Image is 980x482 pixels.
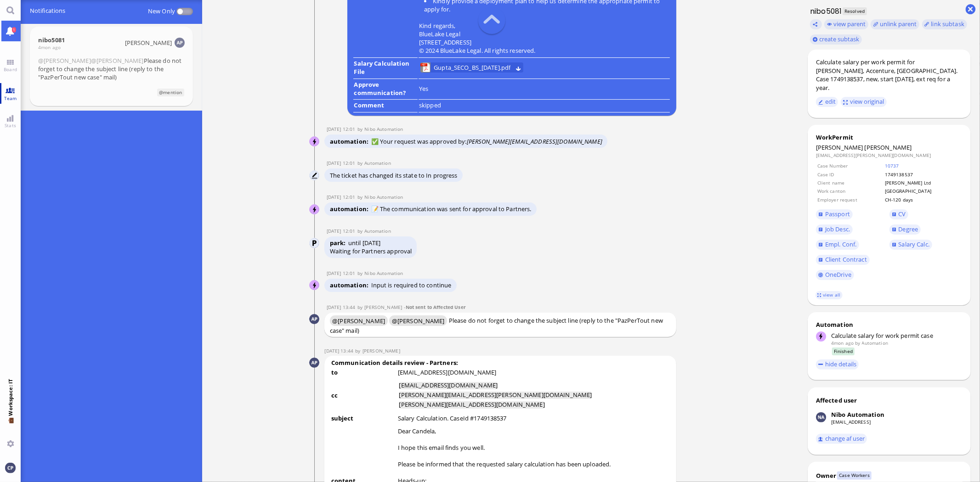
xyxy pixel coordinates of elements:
span: 1 [12,27,16,33]
span: Empl. Conf. [825,240,856,248]
span: [DATE] 12:01 [327,228,357,234]
span: by [357,304,365,310]
span: by [357,270,365,276]
td: [GEOGRAPHIC_DATA] [884,187,962,195]
span: Stats [2,122,18,129]
div: nibo5081 [38,36,65,44]
span: [DATE] 12:01 [327,270,357,276]
span: by [357,228,365,234]
img: Anand Pazhenkottil [309,358,319,368]
span: Salary Calc. [899,240,930,248]
img: You [5,463,15,473]
a: OneDrive [816,270,854,280]
li: [PERSON_NAME][EMAIL_ADDRESS][PERSON_NAME][DOMAIN_NAME] [399,392,592,399]
button: view parent [824,19,868,29]
span: by [357,126,365,132]
div: Owner [816,471,837,480]
img: Automation [310,238,320,248]
img: Gupta_SECO_BS_06.06.2025.pdf [420,62,431,73]
img: Nibo Automation [816,412,826,422]
span: 📝 The communication was sent for approval to Partners. [371,205,532,213]
span: Gupta_SECO_BS_[DATE].pdf [434,62,510,73]
td: cc [331,380,397,413]
p: BlueLake Legal [419,30,670,38]
span: anand.pazhenkottil@bluelakelegal.com [364,304,402,310]
span: 4mon ago [38,44,61,50]
img: Anand Pazhenkottil [309,314,319,324]
span: [DATE] 13:44 [327,304,357,310]
span: Notifications [30,0,193,22]
span: Finished [832,347,855,355]
td: Approve communication? [353,80,417,100]
span: [PERSON_NAME] [389,315,447,326]
img: Nibo Automation [310,137,320,147]
span: by [355,347,363,354]
span: automation@nibo.ai [364,270,403,276]
p: © 2024 BlueLake Legal. All rights reserved. [419,46,670,55]
a: 10737 [885,163,899,169]
td: Case Number [817,162,884,169]
p: Please do not forget to change the subject line (reply to the "PazPerTout new case" mail) [330,315,671,335]
span: automation@nibo.ai [364,194,403,200]
button: view original [841,97,887,107]
button: Copy ticket nibo5081 link to clipboard [810,19,822,29]
span: automation@bluelakelegal.com [364,160,391,166]
img: Anand Pazhenkottil [175,38,185,48]
button: hide details [816,359,859,370]
span: Not sent to Affected User [406,304,466,310]
p: I hope this email finds you well. [398,443,670,452]
dd: [EMAIL_ADDRESS][PERSON_NAME][DOMAIN_NAME] [816,152,963,158]
a: [EMAIL_ADDRESS] [831,419,871,425]
p-inputswitch: Disabled [175,1,193,22]
b: Communication details review - Partners: [330,357,460,369]
span: automation [330,205,371,213]
div: Calculate salary per work permit for [PERSON_NAME], Accenture, [GEOGRAPHIC_DATA]. Case 1749138537... [816,58,963,92]
task-group-action-menu: link subtask [922,19,967,29]
span: link subtask [931,20,965,28]
span: Board [1,66,19,73]
p: Please do not forget to change the subject line (reply to the "PazPerTout new case" mail) [38,56,185,81]
span: Team [2,95,19,101]
span: 💼 Workspace: IT [7,416,14,437]
li: [PERSON_NAME][EMAIL_ADDRESS][DOMAIN_NAME] [399,401,544,409]
span: Passport [825,210,850,218]
a: Salary Calc. [889,240,932,250]
img: Nibo Automation [310,280,320,291]
span: The ticket has changed its state to In progress [330,171,458,179]
span: park [330,239,348,247]
button: change af user [816,434,867,444]
button: edit [816,97,838,107]
span: [PERSON_NAME] [816,143,863,151]
div: WorkPermit [816,133,963,141]
img: Automation [310,171,320,181]
li: [EMAIL_ADDRESS][DOMAIN_NAME] [399,382,498,389]
div: Affected user [816,396,857,404]
span: Job Desc. [825,225,850,233]
span: @ [38,56,44,65]
td: Work canton [817,187,884,195]
span: Client Contract [825,255,867,263]
span: anand.pazhenkottil@bluelakelegal.com [125,39,172,47]
td: Case ID [817,171,884,178]
span: anand.pazhenkottil@bluelakelegal.com [363,347,400,354]
div: Waiting for Partners approval [330,247,412,255]
span: [DATE] 12:01 [327,160,357,166]
span: [PERSON_NAME] [330,315,388,326]
td: to [331,368,397,380]
button: unlink parent [871,19,919,29]
span: by [357,160,365,166]
p: Please be informed that the requested salary calculation has been uploaded. [398,460,670,468]
div: Nibo Automation [831,410,884,419]
td: Comment [353,101,417,112]
i: [PERSON_NAME][EMAIL_ADDRESS][DOMAIN_NAME] [467,137,602,146]
td: Client name [817,179,884,186]
span: Yes [419,84,428,93]
span: until [348,239,361,247]
runbook-parameter-view: [EMAIL_ADDRESS][DOMAIN_NAME] [398,368,497,376]
a: Job Desc. [816,224,853,235]
span: [DATE] 13:44 [324,347,355,354]
span: by [357,194,365,200]
div: Automation [816,320,963,329]
span: Resolved [843,7,867,15]
span: automation@nibo.ai [364,126,403,132]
